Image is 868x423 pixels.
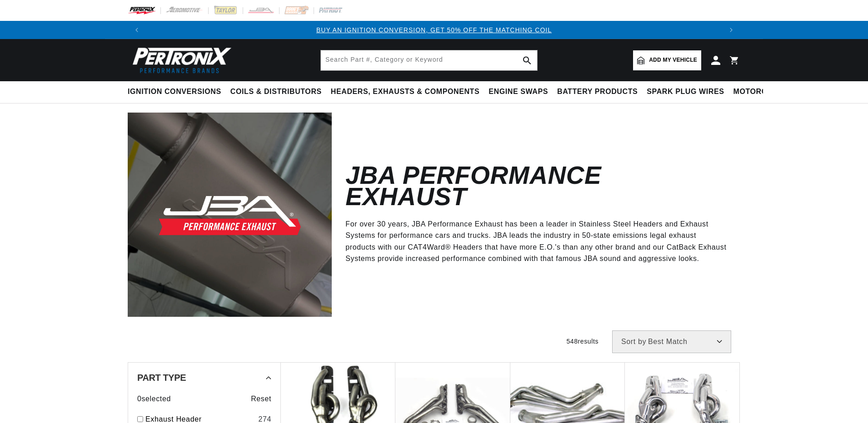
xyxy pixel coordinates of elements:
input: Search Part #, Category or Keyword [321,50,537,70]
img: Pertronix [128,44,232,76]
slideshow-component: Translation missing: en.sections.announcements.announcement_bar [105,21,763,39]
span: Reset [251,393,271,405]
button: Translation missing: en.sections.announcements.previous_announcement [128,21,146,39]
select: Sort by [612,330,731,353]
span: 548 results [566,338,599,345]
span: Motorcycle [733,87,788,97]
span: Ignition Conversions [128,87,221,97]
span: Sort by [621,338,646,345]
div: 1 of 3 [146,25,722,35]
button: search button [517,50,537,70]
span: 0 selected [137,393,171,405]
img: JBA Performance Exhaust [128,113,332,316]
span: Add my vehicle [649,56,697,64]
summary: Engine Swaps [484,81,553,103]
span: Coils & Distributors [230,87,322,97]
span: Battery Products [557,87,638,97]
summary: Headers, Exhausts & Components [326,81,484,103]
summary: Battery Products [553,81,642,103]
span: Engine Swaps [489,87,548,97]
summary: Coils & Distributors [226,81,326,103]
summary: Motorcycle [729,81,792,103]
span: Headers, Exhausts & Components [331,87,479,97]
summary: Ignition Conversions [128,81,226,103]
button: Translation missing: en.sections.announcements.next_announcement [722,21,740,39]
div: Announcement [146,25,722,35]
span: Part Type [137,373,186,382]
span: Spark Plug Wires [647,87,724,97]
p: For over 30 years, JBA Performance Exhaust has been a leader in Stainless Steel Headers and Exhau... [345,218,727,265]
a: BUY AN IGNITION CONVERSION, GET 50% OFF THE MATCHING COIL [316,26,552,34]
h2: JBA Performance Exhaust [345,165,727,207]
a: Add my vehicle [633,50,701,70]
summary: Spark Plug Wires [642,81,728,103]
